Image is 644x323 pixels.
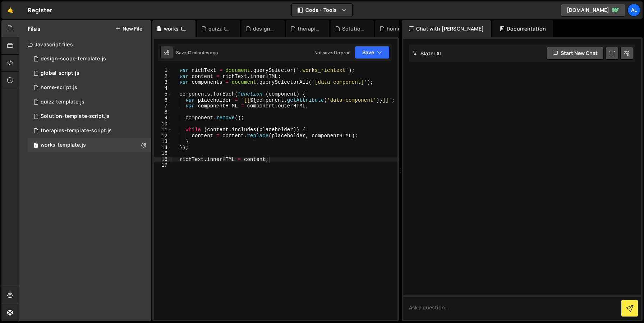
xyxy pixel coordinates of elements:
button: Start new chat [547,47,604,60]
div: 7 [154,103,172,109]
div: Javascript files [19,37,151,52]
div: home-script.js [41,84,77,91]
div: 15 [154,151,172,157]
h2: Files [28,25,41,33]
div: 16219/47315.js [28,52,151,66]
button: New File [115,26,142,32]
div: 16219/47350.js [28,138,151,152]
div: global-script.js [41,70,79,77]
div: 3 [154,79,172,86]
div: therapies-template-script.js [41,128,112,134]
div: Solution-template-script.js [41,113,110,120]
div: Documentation [492,20,553,37]
div: 16219/47330.js [28,95,151,109]
div: therapies-template-script.js [298,25,321,32]
div: 13 [154,139,172,145]
div: 14 [154,145,172,151]
div: 11 [154,127,172,133]
div: 16 [154,157,172,163]
div: 16219/43700.js [28,80,151,95]
button: Save [355,46,390,59]
div: home-script.js [387,25,410,32]
a: [DOMAIN_NAME] [561,4,625,17]
div: Solution-template-script.js [342,25,365,32]
button: Code + Tools [292,4,352,17]
div: 17 [154,162,172,169]
div: Saved [176,50,218,56]
div: 9 [154,115,172,121]
div: 12 [154,133,172,139]
div: works-template.js [164,25,187,32]
div: 8 [154,109,172,115]
span: 1 [34,143,38,149]
div: 16219/43678.js [28,66,151,80]
div: Not saved to prod [314,50,350,56]
div: design-scope-template.js [253,25,276,32]
div: Register [28,6,52,14]
h2: Slater AI [413,50,441,57]
div: 5 [154,91,172,97]
div: 6 [154,97,172,103]
a: Al [627,4,640,17]
div: works-template.js [41,142,86,148]
div: 10 [154,121,172,127]
a: 🤙 [1,1,19,19]
div: 2 minutes ago [189,50,218,56]
div: 4 [154,86,172,92]
div: 16219/44121.js [28,109,151,124]
div: 1 [154,68,172,74]
div: Chat with [PERSON_NAME] [402,20,491,37]
div: quizz-template.js [208,25,231,32]
div: 2 [154,74,172,80]
div: design-scope-template.js [41,56,106,62]
div: quizz-template.js [41,99,84,105]
div: 16219/46881.js [28,124,151,138]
